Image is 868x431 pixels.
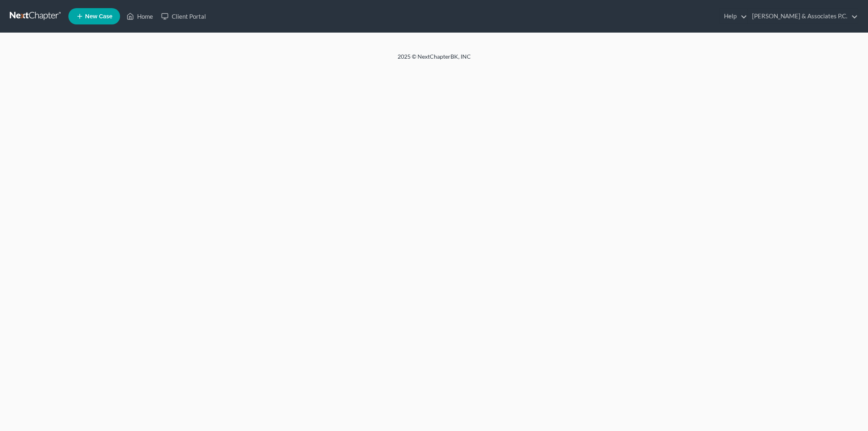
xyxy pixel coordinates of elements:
[748,9,858,24] a: [PERSON_NAME] & Associates P.C.
[202,53,666,67] div: 2025 © NextChapterBK, INC
[68,8,120,24] new-legal-case-button: New Case
[157,9,210,24] a: Client Portal
[720,9,747,24] a: Help
[122,9,157,24] a: Home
